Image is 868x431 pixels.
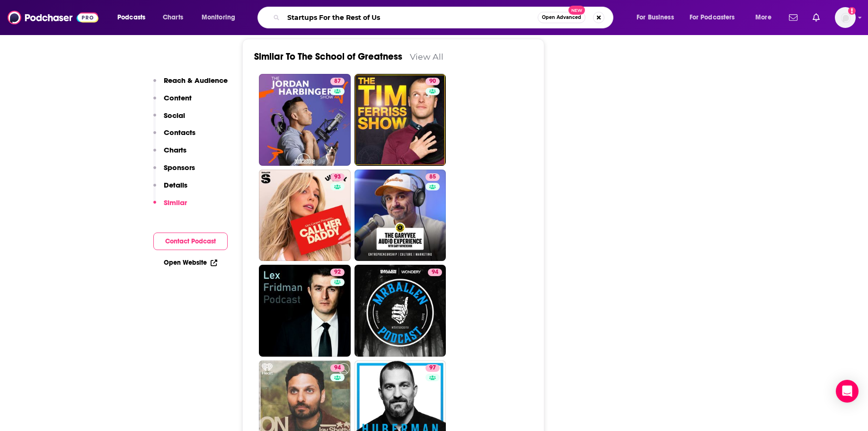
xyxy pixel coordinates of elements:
[334,172,341,182] span: 93
[164,180,187,189] p: Details
[254,51,402,63] a: Similar To The School of Greatness
[153,180,187,198] button: Details
[334,268,341,277] span: 92
[538,12,585,23] button: Open AdvancedNew
[429,363,436,373] span: 97
[432,268,438,277] span: 94
[153,76,228,93] button: Reach & Audience
[164,93,192,102] p: Content
[429,77,436,86] span: 90
[330,364,345,372] a: 94
[259,265,351,357] a: 92
[117,11,145,24] span: Podcasts
[111,10,158,25] button: open menu
[354,170,446,261] a: 85
[425,173,440,181] a: 85
[259,74,351,166] a: 87
[749,10,783,25] button: open menu
[836,380,859,403] div: Open Intercom Messenger
[637,11,674,24] span: For Business
[683,10,749,25] button: open menu
[164,198,187,207] p: Similar
[334,77,341,86] span: 87
[164,259,217,267] a: Open Website
[330,173,345,181] a: 93
[153,233,228,250] button: Contact Podcast
[163,11,183,24] span: Charts
[542,15,581,20] span: Open Advanced
[153,198,187,215] button: Similar
[835,7,856,28] img: User Profile
[809,9,824,26] a: Show notifications dropdown
[354,74,446,166] a: 90
[630,10,686,25] button: open menu
[330,78,345,85] a: 87
[164,163,195,172] p: Sponsors
[157,10,189,25] a: Charts
[835,7,856,28] button: Show profile menu
[164,145,186,154] p: Charts
[164,76,228,85] p: Reach & Audience
[755,11,771,24] span: More
[8,9,98,27] img: Podchaser - Follow, Share and Rate Podcasts
[153,128,195,145] button: Contacts
[164,128,195,137] p: Contacts
[835,7,856,28] span: Logged in as Ashley_Beenen
[153,145,186,163] button: Charts
[202,11,235,24] span: Monitoring
[266,7,622,28] div: Search podcasts, credits, & more...
[410,52,443,62] a: View All
[690,11,735,24] span: For Podcasters
[330,269,345,276] a: 92
[283,10,538,25] input: Search podcasts, credits, & more...
[259,170,351,261] a: 93
[195,10,248,25] button: open menu
[334,363,341,373] span: 94
[425,364,440,372] a: 97
[429,172,436,182] span: 85
[164,111,185,120] p: Social
[428,269,442,276] a: 94
[425,78,440,85] a: 90
[153,163,195,180] button: Sponsors
[785,9,801,26] a: Show notifications dropdown
[153,93,192,111] button: Content
[568,6,585,15] span: New
[848,7,856,15] svg: Add a profile image
[354,265,446,357] a: 94
[153,111,185,128] button: Social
